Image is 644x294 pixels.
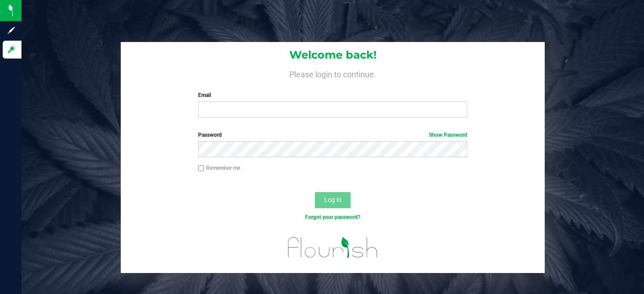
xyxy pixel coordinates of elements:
h1: Welcome back! [121,49,545,61]
inline-svg: Sign up [7,26,16,35]
h4: Please login to continue. [121,68,545,79]
span: Log In [324,196,342,203]
label: Remember me [198,164,240,172]
input: Remember me [198,165,204,172]
img: flourish_logo.svg [280,231,386,265]
a: Show Password [429,132,467,138]
a: Forgot your password? [305,214,360,220]
inline-svg: Log in [7,45,16,54]
label: Email [198,91,467,99]
button: Log In [315,192,351,208]
span: Password [198,132,222,138]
